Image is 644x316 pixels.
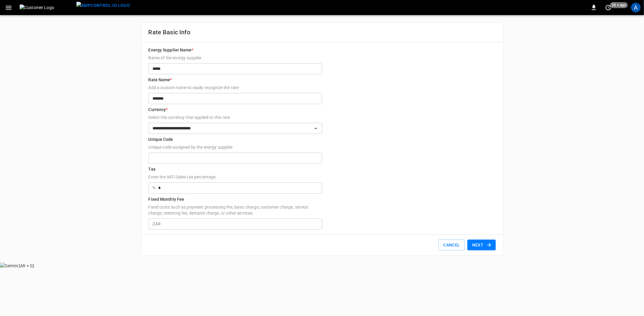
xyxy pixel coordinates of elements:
[438,240,465,251] button: Cancel
[149,107,496,113] h6: Currency
[610,2,628,8] span: 20 s ago
[20,5,74,11] img: Customer Logo
[312,124,320,133] button: Open
[149,144,322,150] p: Unique code assigned by the energy supplier
[149,204,322,216] p: Fixed costs such as payment processing fee, basic charge, customer charge, service charge, meteri...
[76,2,130,9] img: ampcontrol.io logo
[153,185,156,191] p: %
[149,174,322,180] p: Enter the VAT/Sales tax percentage
[149,55,322,61] p: Name of the energy supplier
[149,166,496,173] h6: Tax
[631,3,641,12] div: profile-icon
[149,136,496,143] h6: Unique Code
[149,114,322,120] p: Select the currency that applied to this rate
[153,221,161,227] p: ZAR
[467,240,496,251] button: Next
[149,85,322,91] p: Add a custom name to easily recognize the rate
[149,47,496,54] h6: Energy Supplier Name
[604,3,613,12] button: set refresh interval
[149,77,496,83] h6: Rate Name
[149,27,496,37] h6: Rate Basic Info
[149,196,496,203] h6: Fixed Monthly Fee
